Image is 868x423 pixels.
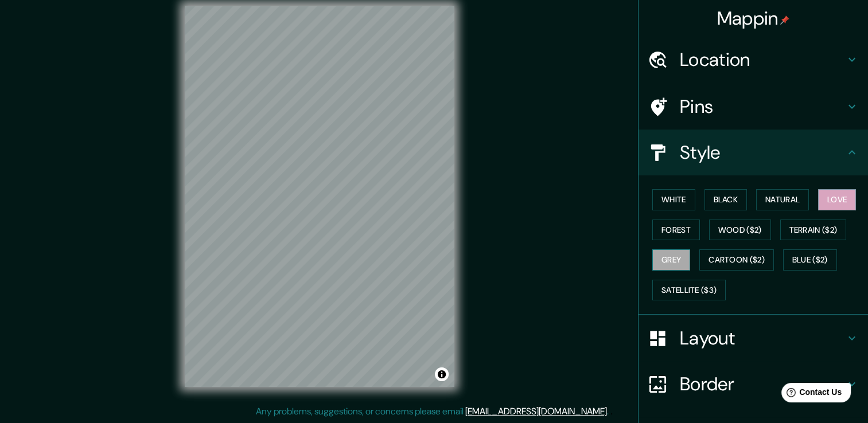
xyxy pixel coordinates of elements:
button: Forest [652,220,700,241]
div: Pins [639,84,868,130]
iframe: Help widget launcher [766,378,855,410]
a: [EMAIL_ADDRESS][DOMAIN_NAME] [465,405,607,417]
h4: Pins [680,95,845,118]
img: pin-icon.png [780,15,789,25]
div: Style [639,130,868,175]
h4: Layout [680,327,845,350]
h4: Border [680,373,845,395]
div: Layout [639,315,868,361]
button: White [652,189,695,210]
h4: Style [680,141,845,164]
div: Border [639,361,868,407]
button: Love [818,189,856,210]
h4: Mappin [717,7,790,30]
button: Grey [652,249,690,271]
div: Location [639,37,868,83]
p: Any problems, suggestions, or concerns please email . [256,405,609,418]
canvas: Map [185,6,454,387]
div: . [610,405,613,418]
button: Terrain ($2) [780,220,847,241]
button: Blue ($2) [783,249,837,271]
div: . [609,405,610,418]
h4: Location [680,48,845,71]
button: Satellite ($3) [652,280,726,301]
button: Natural [756,189,809,210]
button: Black [704,189,748,210]
button: Toggle attribution [435,367,449,381]
button: Cartoon ($2) [699,249,774,271]
button: Wood ($2) [709,220,771,241]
